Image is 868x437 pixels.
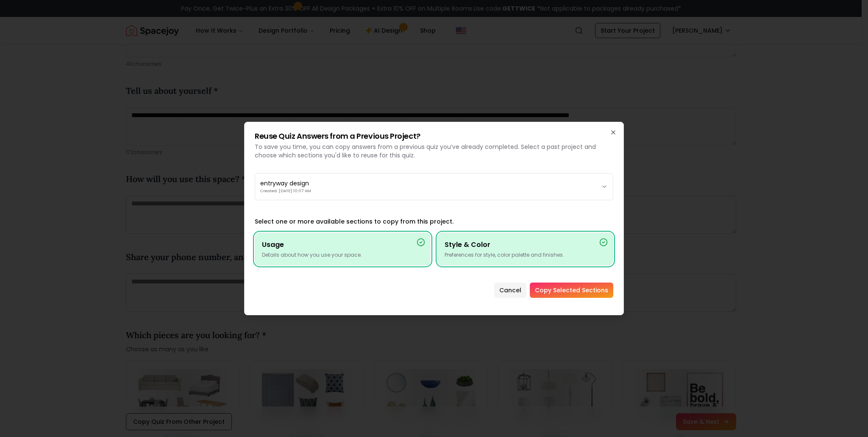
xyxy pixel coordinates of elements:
p: Preferences for style, color palette and finishes. [445,252,606,258]
div: UsageDetails about how you use your space. [255,233,431,266]
p: Details about how you use your space. [262,252,423,258]
div: Style & ColorPreferences for style, color palette and finishes. [437,233,613,266]
h2: Reuse Quiz Answers from a Previous Project? [255,132,613,140]
button: Cancel [494,283,526,298]
h4: Style & Color [445,240,606,250]
h4: Usage [262,240,423,250]
p: To save you time, you can copy answers from a previous quiz you’ve already completed. Select a pa... [255,143,613,160]
button: Copy Selected Sections [530,283,613,298]
p: Select one or more available sections to copy from this project. [255,217,613,226]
